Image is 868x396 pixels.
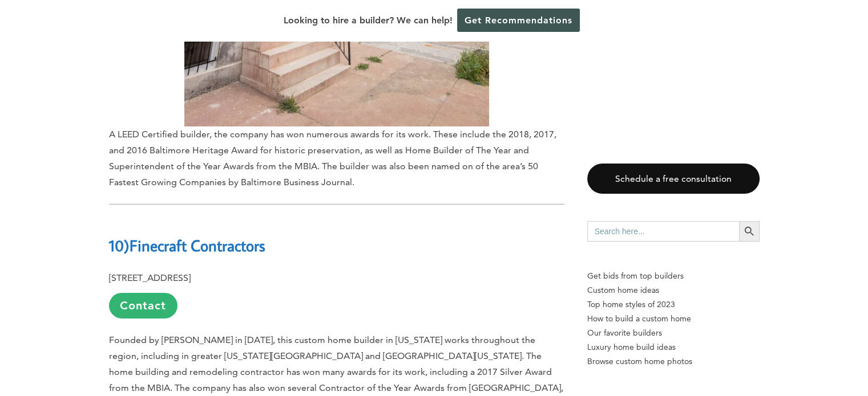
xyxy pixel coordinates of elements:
[743,225,756,238] svg: Search
[587,269,760,283] p: Get bids from top builders
[587,312,760,326] a: How to build a custom home
[109,235,130,255] b: 10)
[587,297,760,312] a: Top home styles of 2023
[587,283,760,297] a: Custom home ideas
[109,293,177,319] a: Contact
[587,354,760,369] a: Browse custom home photos
[457,9,580,32] a: Get Recommendations
[130,235,265,255] b: Finecraft Contractors
[587,326,760,340] a: Our favorite builders
[109,272,191,283] b: [STREET_ADDRESS]
[587,340,760,354] a: Luxury home build ideas
[587,221,739,242] input: Search here...
[587,164,760,194] a: Schedule a free consultation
